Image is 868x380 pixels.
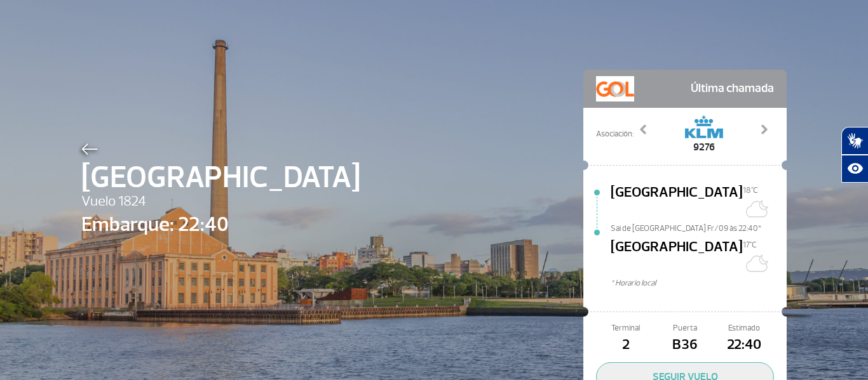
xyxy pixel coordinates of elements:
button: Abrir tradutor de língua de sinais. [841,127,868,155]
div: Plugin de acessibilidade da Hand Talk. [841,127,868,183]
span: Terminal [596,322,655,334]
span: Sai de [GEOGRAPHIC_DATA] Fr/09 às 22:40* [611,223,787,232]
span: Vuelo 1824 [81,191,360,213]
span: [GEOGRAPHIC_DATA] [611,182,743,223]
span: Puerta [655,322,714,334]
span: Asociación: [596,128,634,140]
span: Embarque: 22:40 [81,209,360,240]
img: Céu limpo [743,196,768,221]
span: 18°C [743,185,758,195]
span: 9276 [685,140,723,155]
span: [GEOGRAPHIC_DATA] [611,237,743,277]
span: * Horario local [611,277,787,289]
span: Última chamada [691,76,774,102]
button: Abrir recursos assistivos. [841,155,868,183]
img: Céu limpo [743,251,768,276]
span: [GEOGRAPHIC_DATA] [81,155,360,200]
span: Estimado [715,322,774,334]
span: B36 [655,334,714,356]
span: 2 [596,334,655,356]
span: 22:40 [715,334,774,356]
span: 17°C [743,240,757,250]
